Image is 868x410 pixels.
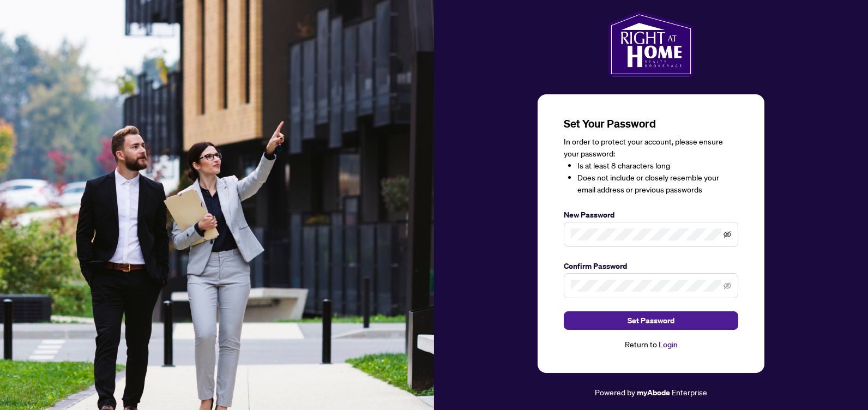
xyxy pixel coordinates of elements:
[564,260,738,272] label: Confirm Password
[564,136,738,196] div: In order to protect your account, please ensure your password:
[595,387,635,397] span: Powered by
[577,160,738,172] li: Is at least 8 characters long
[564,311,738,330] button: Set Password
[672,387,707,397] span: Enterprise
[577,172,738,196] li: Does not include or closely resemble your email address or previous passwords
[659,340,678,349] a: Login
[637,387,670,399] a: myAbode
[628,312,674,329] span: Set Password
[564,339,738,351] div: Return to
[564,116,738,131] h3: Set Your Password
[724,231,731,238] span: eye-invisible
[724,282,731,290] span: eye-invisible
[564,209,738,221] label: New Password
[608,11,693,77] img: ma-logo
